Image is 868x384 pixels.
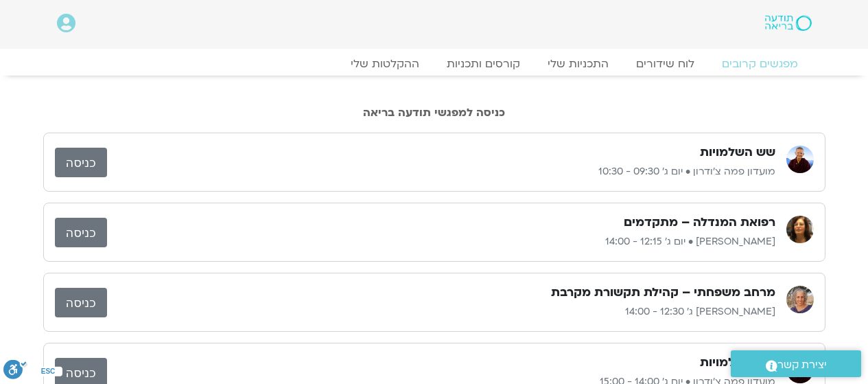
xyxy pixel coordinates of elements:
h2: כניסה למפגשי תודעה בריאה [43,106,825,119]
a: התכניות שלי [534,57,622,71]
h3: שש השלמויות [700,354,775,371]
nav: Menu [57,57,812,71]
p: [PERSON_NAME] • יום ג׳ 12:15 - 14:00 [107,234,775,250]
a: יצירת קשר [731,350,861,377]
h3: רפואת המנדלה – מתקדמים [624,214,775,231]
a: מפגשים קרובים [708,57,812,71]
a: קורסים ותכניות [433,57,534,71]
h3: מרחב משפחתי – קהילת תקשורת מקרבת [551,284,775,301]
a: לוח שידורים [622,57,708,71]
a: כניסה [55,288,107,317]
img: מועדון פמה צ'ודרון [786,146,814,173]
h3: שש השלמויות [700,144,775,161]
a: ההקלטות שלי [337,57,433,71]
p: [PERSON_NAME] ג׳ 12:30 - 14:00 [107,304,775,320]
a: כניסה [55,218,107,247]
a: כניסה [55,148,107,177]
p: מועדון פמה צ'ודרון • יום ג׳ 09:30 - 10:30 [107,163,775,180]
img: שגית רוסו יצחקי [786,286,814,313]
img: רונית הולנדר [786,216,814,243]
span: יצירת קשר [777,356,827,374]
